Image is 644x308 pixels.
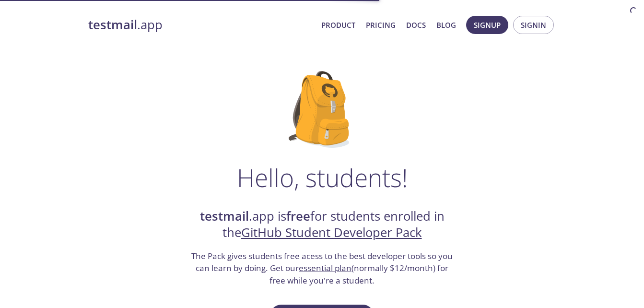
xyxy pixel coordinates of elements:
a: Docs [406,19,426,31]
img: github-student-backpack.png [289,71,355,148]
a: Pricing [366,19,396,31]
strong: testmail [88,16,137,33]
button: Signup [466,16,508,34]
a: Blog [436,19,456,31]
button: Signin [513,16,554,34]
span: Signup [474,19,501,31]
strong: testmail [200,208,249,225]
a: essential plan [299,262,351,273]
a: testmail.app [88,17,314,33]
h1: Hello, students! [237,163,408,192]
span: Signin [521,19,546,31]
a: GitHub Student Developer Pack [241,224,422,241]
strong: free [286,208,310,225]
h2: .app is for students enrolled in the [190,208,454,241]
h3: The Pack gives students free acess to the best developer tools so you can learn by doing. Get our... [190,250,454,287]
a: Product [321,19,355,31]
